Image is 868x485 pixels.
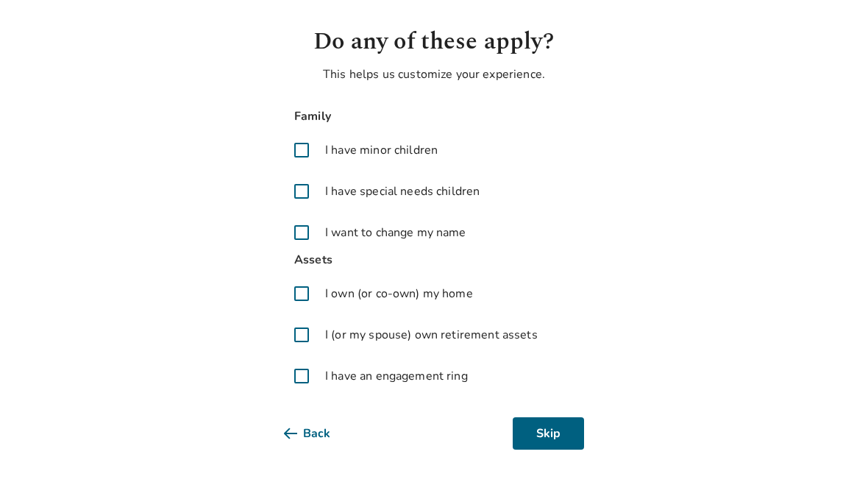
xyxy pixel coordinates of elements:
[284,250,584,270] span: Assets
[325,285,473,302] span: I own (or co-own) my home
[284,24,584,60] h1: Do any of these apply?
[325,141,438,159] span: I have minor children
[794,414,868,485] iframe: Chat Widget
[325,224,466,241] span: I want to change my name
[284,107,584,127] span: Family
[325,367,468,385] span: I have an engagement ring
[513,417,584,450] button: Skip
[325,183,480,200] span: I have special needs children
[284,66,584,83] p: This helps us customize your experience.
[284,417,354,450] button: Back
[325,326,538,344] span: I (or my spouse) own retirement assets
